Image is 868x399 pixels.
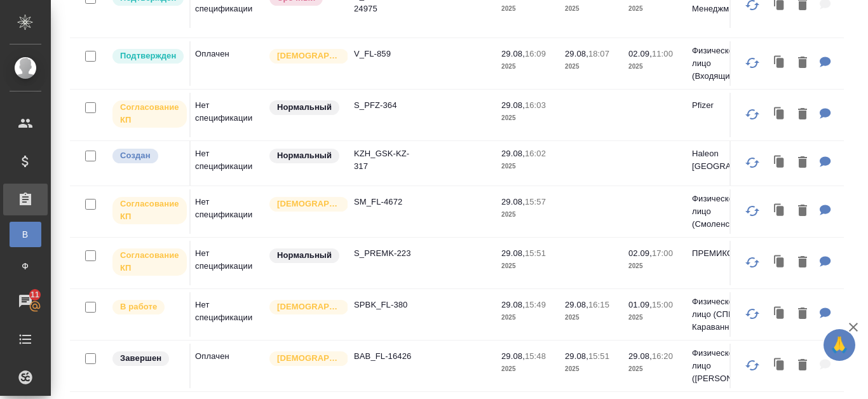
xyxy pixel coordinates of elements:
button: Клонировать [768,301,792,327]
button: Клонировать [768,102,792,128]
button: 🙏 [824,329,855,361]
div: Выставляет КМ после уточнения всех необходимых деталей и получения согласия клиента на запуск. С ... [111,48,183,65]
p: 2025 [628,60,679,73]
p: 29.08, [501,248,525,258]
button: Обновить [737,48,768,78]
p: 11:00 [652,49,673,58]
p: 2025 [501,260,552,273]
p: 02.09, [628,49,652,58]
p: SM_FL-4672 [354,196,415,208]
button: Удалить [792,102,813,128]
p: 29.08, [565,49,588,58]
p: Нормальный [277,101,332,114]
button: Удалить [792,301,813,327]
p: Физическое лицо (Смоленская) [692,193,753,231]
p: 15:51 [525,248,546,258]
p: BAB_FL-16426 [354,350,415,363]
p: Согласование КП [120,198,179,223]
p: Создан [120,149,151,162]
div: Выставляется автоматически для первых 3 заказов нового контактного лица. Особое внимание [268,299,341,316]
p: 15:48 [525,351,546,361]
button: Удалить [792,353,813,379]
p: 16:15 [588,300,609,309]
p: Согласование КП [120,101,179,126]
span: 🙏 [829,332,850,358]
p: 15:49 [525,300,546,309]
span: В [16,228,35,241]
span: Ф [16,260,35,273]
div: Выставляет ПМ после принятия заказа от КМа [111,299,183,316]
p: 17:00 [652,248,673,258]
p: 29.08, [501,197,525,206]
button: Обновить [737,147,768,178]
p: 2025 [628,363,679,375]
p: 2025 [565,60,616,73]
button: Удалить [792,250,813,276]
p: 29.08, [501,149,525,158]
div: Выставляется автоматически для первых 3 заказов нового контактного лица. Особое внимание [268,196,341,213]
p: 2025 [565,3,616,15]
p: Haleon [GEOGRAPHIC_DATA] [692,147,753,173]
p: 2025 [501,60,552,73]
p: SPBK_FL-380 [354,299,415,311]
p: KZH_GSK-KZ-317 [354,147,415,173]
button: Клонировать [768,150,792,176]
p: [DEMOGRAPHIC_DATA] [277,50,341,62]
button: Клонировать [768,198,792,224]
p: 2025 [501,3,552,15]
p: S_PFZ-364 [354,99,415,112]
p: Нормальный [277,149,332,162]
p: Физическое лицо (Входящие) [692,44,753,83]
td: Нет спецификации [189,189,268,234]
p: 2025 [628,3,679,15]
p: 16:20 [652,351,673,361]
p: 01.09, [628,300,652,309]
p: 18:07 [588,49,609,58]
button: Удалить [792,150,813,176]
p: Физическое лицо (СПБ Караванная) [692,295,753,334]
p: 16:03 [525,100,546,110]
button: Обновить [737,350,768,381]
p: 2025 [501,112,552,125]
td: Нет спецификации [189,241,268,285]
a: 11 [3,285,48,317]
p: Подтвержден [120,50,176,62]
div: Выставляет КМ при направлении счета или после выполнения всех работ/сдачи заказа клиенту. Окончат... [111,350,183,367]
p: 2025 [565,311,616,324]
p: 29.08, [565,351,588,361]
p: ПРЕМИКОМ [692,247,753,260]
p: 15:51 [588,351,609,361]
p: 16:09 [525,49,546,58]
button: Клонировать [768,250,792,276]
p: 29.08, [501,351,525,361]
p: [DEMOGRAPHIC_DATA] [277,198,341,210]
p: S_PREMK-223 [354,247,415,260]
p: Согласование КП [120,249,179,274]
p: В работе [120,301,157,313]
p: 2025 [501,311,552,324]
p: 29.08, [565,300,588,309]
button: Обновить [737,247,768,278]
div: Выставляется автоматически при создании заказа [111,147,183,165]
p: 15:00 [652,300,673,309]
button: Клонировать [768,50,792,76]
div: Выставляется автоматически для первых 3 заказов нового контактного лица. Особое внимание [268,48,341,65]
p: 2025 [501,363,552,375]
button: Удалить [792,50,813,76]
p: 29.08, [501,49,525,58]
p: Физическое лицо ([PERSON_NAME]) [692,347,753,385]
p: V_FL-859 [354,48,415,60]
td: Оплачен [189,41,268,86]
a: Ф [10,254,41,279]
p: 29.08, [628,351,652,361]
p: 2025 [501,208,552,221]
button: Клонировать [768,353,792,379]
td: Нет спецификации [189,141,268,186]
p: Pfizer [692,99,753,112]
a: В [10,222,41,247]
button: Обновить [737,99,768,130]
p: 29.08, [501,300,525,309]
td: Нет спецификации [189,292,268,337]
div: Статус по умолчанию для стандартных заказов [268,247,341,264]
p: 16:02 [525,149,546,158]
